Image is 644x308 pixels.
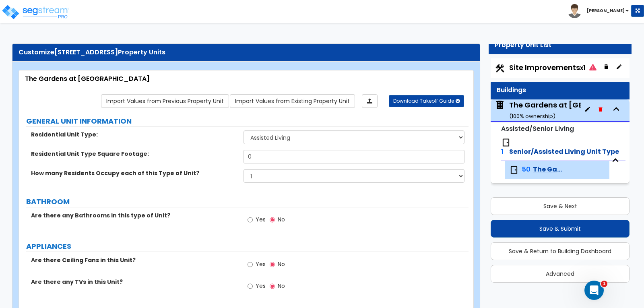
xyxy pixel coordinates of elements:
[270,282,275,291] input: No
[501,124,574,133] small: Assisted/Senior Living
[26,241,469,252] label: APPLIANCES
[1,4,70,20] img: logo_pro_r.png
[256,260,266,268] span: Yes
[495,100,581,120] span: The Gardens at Paulding
[31,278,237,286] label: Are there any TVs in this Unit?
[248,215,253,224] input: Yes
[278,215,285,223] span: No
[393,97,454,104] span: Download Takeoff Guide
[278,260,285,268] span: No
[522,165,530,174] span: 50
[31,211,237,219] label: Are there any Bathrooms in this type of Unit?
[278,282,285,290] span: No
[601,281,607,287] span: 1
[362,94,378,108] a: Import the dynamic attributes value through Excel sheet
[31,150,237,158] label: Residential Unit Type Square Footage:
[509,62,597,72] span: Site Improvements
[270,260,275,269] input: No
[584,281,604,300] iframe: Intercom live chat
[509,147,619,156] span: Senior/Assisted Living Unit Type
[256,215,266,223] span: Yes
[256,282,266,290] span: Yes
[509,112,555,120] small: ( 100 % ownership)
[580,64,585,72] small: x1
[19,48,474,57] div: Customize Property Units
[491,265,630,283] button: Advanced
[587,8,625,14] b: [PERSON_NAME]
[389,95,464,107] button: Download Takeoff Guide
[54,48,118,57] span: [STREET_ADDRESS]
[31,130,237,138] label: Residential Unit Type:
[248,260,253,269] input: Yes
[25,74,467,84] div: The Gardens at [GEOGRAPHIC_DATA]
[31,256,237,264] label: Are there Ceiling Fans in this Unit?
[270,215,275,224] input: No
[495,41,625,50] div: Property Unit List
[501,138,511,147] img: door.png
[248,282,253,291] input: Yes
[491,197,630,215] button: Save & Next
[101,94,229,108] a: Import the dynamic attribute values from previous properties.
[230,94,355,108] a: Import the dynamic attribute values from existing properties.
[26,116,469,126] label: GENERAL UNIT INFORMATION
[491,220,630,238] button: Save & Submit
[495,100,505,110] img: building.svg
[495,63,505,74] img: Construction.png
[31,169,237,177] label: How many Residents Occupy each of this Type of Unit?
[533,165,562,174] span: The Gardens at Paulding
[509,165,519,175] img: door.png
[501,147,504,156] span: 1
[497,86,623,95] div: Buildings
[491,242,630,260] button: Save & Return to Building Dashboard
[26,196,469,207] label: BATHROOM
[568,4,582,18] img: avatar.png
